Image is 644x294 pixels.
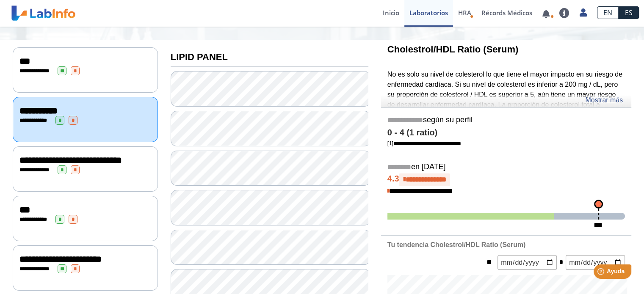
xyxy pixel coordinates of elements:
iframe: Help widget launcher [569,261,635,285]
h5: según su perfil [387,115,625,125]
input: mm/dd/yyyy [566,255,625,270]
b: Cholestrol/HDL Ratio (Serum) [387,44,518,55]
h5: en [DATE] [387,162,625,172]
input: mm/dd/yyyy [498,255,557,270]
a: [1] [387,140,461,146]
b: LIPID PANEL [171,52,228,62]
p: No es solo su nivel de colesterol lo que tiene el mayor impacto en su riesgo de enfermedad cardía... [387,69,625,140]
span: HRA [458,8,471,17]
a: ES [619,6,639,19]
b: Tu tendencia Cholestrol/HDL Ratio (Serum) [387,241,525,248]
a: Mostrar más [585,95,623,105]
h4: 4.3 [387,173,625,186]
h4: 0 - 4 (1 ratio) [387,128,625,138]
a: EN [597,6,619,19]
